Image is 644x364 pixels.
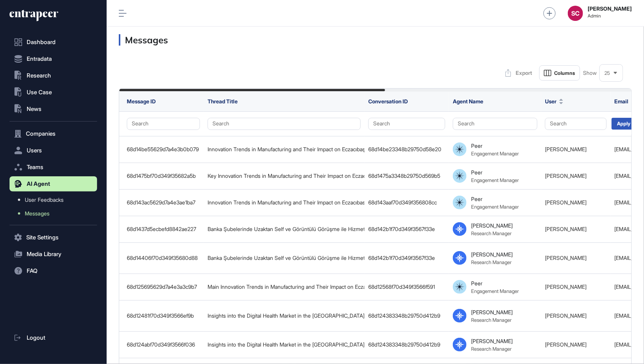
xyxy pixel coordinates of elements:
a: [PERSON_NAME] [545,283,586,290]
div: Insights into the Digital Health Market in the [GEOGRAPHIC_DATA]: Size, Growth Drivers, Major Pla... [208,313,361,319]
div: [PERSON_NAME] [471,251,513,258]
button: FAQ [10,263,97,279]
div: Engagement Manager [471,177,519,183]
button: Search [453,118,537,130]
span: FAQ [27,268,37,274]
span: Media Library [27,251,61,257]
span: Thread Title [208,98,238,104]
div: 68d124383348b29750d412b9 [368,342,445,348]
span: Users [27,147,42,154]
span: Research [27,73,51,79]
a: Dashboard [10,35,97,50]
div: [PERSON_NAME] [471,309,513,315]
div: Research Manager [471,317,511,323]
button: Companies [10,126,97,141]
span: Message ID [127,98,156,104]
div: 68d124abf70d349f3566f036 [127,342,200,348]
span: Columns [554,70,575,76]
span: Dashboard [27,39,56,45]
button: Search [545,118,607,130]
div: 68d142b1f70d349f3567f33e [368,226,445,232]
button: Research [10,68,97,83]
div: Research Manager [471,230,511,236]
div: Peer [471,142,483,149]
button: Export [501,65,536,81]
div: Peer [471,280,483,286]
button: SC [568,6,583,21]
a: [PERSON_NAME] [545,199,586,206]
span: Entradata [27,56,52,62]
a: [PERSON_NAME] [545,312,586,319]
span: Conversation ID [368,98,408,104]
div: 68d12481f70d349f3566ef9b [127,313,200,319]
span: 25 [604,70,610,76]
div: Peer [471,169,483,176]
a: User Feedbacks [13,193,97,207]
span: News [27,106,42,112]
div: Banka Şubelerinde Uzaktan Self ve Görüntülü Görüşme ile Hizmet Veren Cihaz Araştırması [208,226,361,232]
button: AI Agent [10,176,97,191]
button: Media Library [10,247,97,262]
button: Use Case [10,85,97,100]
div: 68d14be55629d7a4e3b0b079 [127,146,200,152]
span: Messages [25,210,50,217]
span: Email [614,97,628,105]
div: Engagement Manager [471,150,519,157]
button: Search [208,118,361,130]
a: [PERSON_NAME] [545,226,586,232]
div: 68d14406f70d349f35680d88 [127,255,200,261]
button: Search [127,118,200,130]
div: 68d1437d5ecbefd8842ae227 [127,226,200,232]
strong: [PERSON_NAME] [588,6,632,12]
div: 68d125695629d7a4e3a3c9b7 [127,284,200,290]
div: Banka Şubelerinde Uzaktan Self ve Görüntülü Görüşme ile Hizmet Veren Cihaz Araştırması [208,255,361,261]
a: [PERSON_NAME] [545,255,586,261]
button: Columns [539,65,580,81]
div: 68d143ac5629d7a4e3ae1ba7 [127,199,200,206]
span: Agent Name [453,98,483,104]
div: Key Innovation Trends in Manufacturing and Their Impact on Eczacıbası [208,173,361,179]
div: Main Innovation Trends in Manufacturing and Their Impact on Eczacıbaşı [208,284,361,290]
div: Research Manager [471,346,511,352]
div: 68d12568f70d349f3566f591 [368,284,445,290]
div: Peer [471,196,483,202]
button: Users [10,143,97,158]
span: User [545,97,556,105]
div: Insights into the Digital Health Market in the [GEOGRAPHIC_DATA]: Size, Growth Drivers, Major Pla... [208,342,361,348]
div: [PERSON_NAME] [471,338,513,344]
div: Research Manager [471,259,511,265]
a: [PERSON_NAME] [545,341,586,348]
span: Companies [26,131,56,137]
div: [PERSON_NAME] [471,222,513,229]
button: User [545,97,563,105]
button: Site Settings [10,230,97,245]
span: User Feedbacks [25,197,64,203]
div: Innovation Trends in Manufacturing and Their Impact on Eczacıbası [208,199,361,206]
button: Entradata [10,51,97,66]
a: [PERSON_NAME] [545,173,586,179]
div: 68d124383348b29750d412b9 [368,313,445,319]
div: 68d142b1f70d349f3567f33e [368,255,445,261]
div: 68d1475bf70d349f35682a5b [127,173,200,179]
button: News [10,101,97,117]
span: Teams [27,164,43,170]
a: Logout [10,330,97,345]
button: Email [614,97,635,105]
div: Engagement Manager [471,204,519,210]
button: Teams [10,160,97,175]
span: AI Agent [27,181,50,187]
span: Show [583,70,597,76]
a: [PERSON_NAME] [545,146,586,152]
h3: Messages [119,34,632,46]
a: Messages [13,207,97,220]
div: Engagement Manager [471,288,519,294]
span: Logout [27,335,45,341]
span: Use Case [27,89,52,95]
div: 68d14be23348b29750d58e20 [368,146,445,152]
div: Innovation Trends in Manufacturing and Their Impact on Eczacıbaşı [208,146,361,152]
div: 68d143aaf70d349f356808cc [368,199,445,206]
button: Search [368,118,445,130]
div: 68d1475a3348b29750d569b5 [368,173,445,179]
span: Site Settings [26,234,59,241]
